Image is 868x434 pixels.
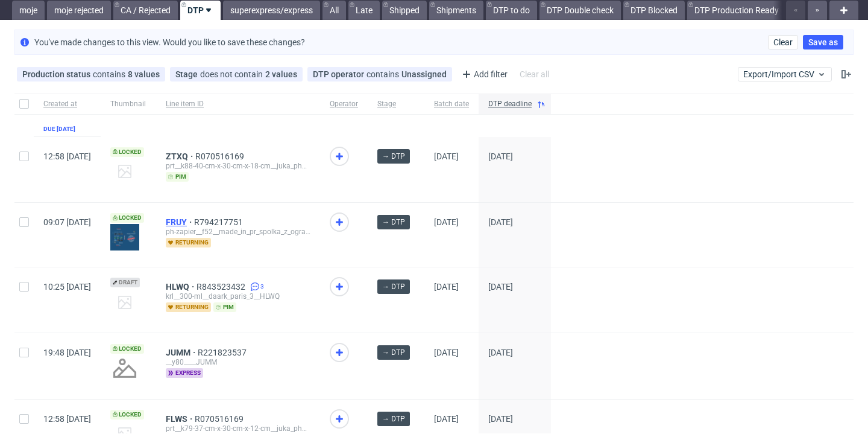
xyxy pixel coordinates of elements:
span: Locked [110,213,144,223]
span: 12:58 [DATE] [43,414,91,424]
span: Production status [22,69,93,79]
a: FLWS [166,414,195,424]
span: Thumbnail [110,99,146,109]
span: returning [166,302,211,312]
span: returning [166,238,211,247]
span: Stage [377,99,415,109]
button: Clear [768,35,798,49]
span: Line item ID [166,99,310,109]
span: Locked [110,410,144,420]
span: Created at [43,99,91,109]
span: [DATE] [488,414,513,424]
a: Shipped [382,1,427,20]
a: 3 [248,282,264,292]
span: [DATE] [488,217,513,227]
button: Save as [803,35,843,49]
span: → DTP [382,217,405,228]
a: DTP to do [486,1,537,20]
a: HLWQ [166,282,197,292]
button: Export/Import CSV [738,67,832,81]
img: version_two_editor_design.png [110,224,139,251]
img: no_design.png [110,354,139,383]
span: pim [213,302,236,312]
div: prt__k88-40-cm-x-30-cm-x-18-cm__juka_pharma_gmbh__ZTXQ [166,161,310,171]
a: moje [12,1,45,20]
span: Locked [110,344,144,354]
span: pim [166,172,189,182]
span: → DTP [382,281,405,292]
span: [DATE] [434,217,459,227]
a: Late [348,1,380,20]
span: [DATE] [434,414,459,424]
div: Add filter [457,65,510,84]
a: R843523432 [197,282,248,292]
span: [DATE] [488,152,513,161]
span: [DATE] [434,348,459,357]
span: Export/Import CSV [743,69,826,79]
div: Due [DATE] [43,124,75,134]
div: krl__300-ml__daark_paris_3__HLWQ [166,292,310,301]
span: → DTP [382,151,405,162]
span: → DTP [382,347,405,358]
span: 09:07 [DATE] [43,217,91,227]
a: moje rejected [47,1,111,20]
span: Stage [175,69,200,79]
a: DTP Blocked [623,1,685,20]
a: DTP [180,1,221,20]
span: Draft [110,278,140,287]
span: express [166,368,203,378]
a: CA / Rejected [113,1,178,20]
div: prt__k79-37-cm-x-30-cm-x-12-cm__juka_pharma_gmbh__FLWS [166,424,310,433]
a: All [322,1,346,20]
div: Clear all [517,66,552,83]
div: Unassigned [401,69,447,79]
a: Shipments [429,1,483,20]
p: You've made changes to this view. Would you like to save these changes? [34,36,305,48]
span: contains [366,69,401,79]
span: DTP deadline [488,99,532,109]
span: DTP operator [313,69,366,79]
a: DTP Double check [539,1,621,20]
a: superexpress/express [223,1,320,20]
span: contains [93,69,128,79]
a: R794217751 [194,217,245,227]
a: R070516169 [195,414,246,424]
span: 12:58 [DATE] [43,152,91,161]
a: R221823537 [198,348,249,357]
div: 2 values [265,69,297,79]
a: DTP Production Ready [687,1,786,20]
span: 19:48 [DATE] [43,348,91,357]
span: does not contain [200,69,265,79]
span: 3 [260,282,264,292]
span: → DTP [382,413,405,424]
a: ZTXQ [166,152,195,161]
a: FRUY [166,217,194,227]
div: 8 values [128,69,160,79]
span: [DATE] [488,282,513,292]
span: Operator [330,99,358,109]
div: ph-zapier__f52__made_in_pr_spolka_z_ograniczona_odpowiedzialnoscia__FRUY [166,227,310,237]
span: [DATE] [488,348,513,357]
span: [DATE] [434,282,459,292]
span: Clear [773,38,793,46]
span: 10:25 [DATE] [43,282,91,292]
div: __y80____JUMM [166,357,310,367]
span: Locked [110,147,144,157]
span: [DATE] [434,152,459,161]
a: JUMM [166,348,198,357]
a: R070516169 [195,152,247,161]
span: Batch date [434,99,469,109]
span: Save as [808,38,838,46]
